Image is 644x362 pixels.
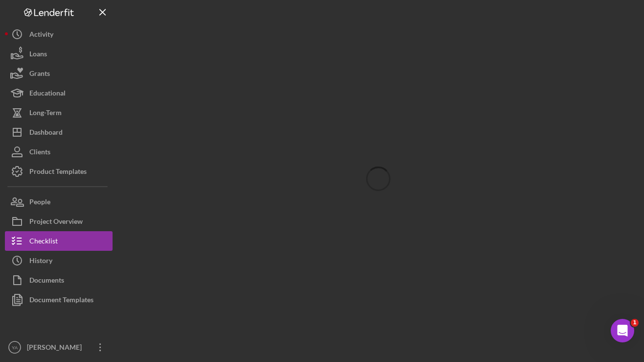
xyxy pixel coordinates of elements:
[5,231,113,251] button: Checklist
[5,270,113,290] button: Documents
[29,24,53,47] div: Activity
[12,345,18,350] text: YA
[29,212,83,234] div: Project Overview
[29,64,50,86] div: Grants
[5,64,113,83] button: Grants
[5,338,113,357] button: YA[PERSON_NAME]
[5,290,113,310] button: Document Templates
[5,142,113,162] button: Clients
[29,44,47,66] div: Loans
[29,290,93,312] div: Document Templates
[5,192,113,212] button: People
[631,319,639,327] span: 1
[611,319,634,342] iframe: Intercom live chat
[5,162,113,181] button: Product Templates
[5,103,113,122] button: Long-Term
[29,142,50,164] div: Clients
[5,83,113,103] button: Educational
[29,83,66,105] div: Educational
[5,251,113,270] button: History
[29,251,52,273] div: History
[29,122,63,145] div: Dashboard
[5,44,113,64] button: Loans
[29,103,62,125] div: Long-Term
[24,338,88,360] div: [PERSON_NAME]
[5,122,113,142] button: Dashboard
[29,162,87,184] div: Product Templates
[29,231,58,253] div: Checklist
[29,192,50,214] div: People
[5,212,113,231] button: Project Overview
[5,24,113,44] button: Activity
[29,270,64,292] div: Documents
